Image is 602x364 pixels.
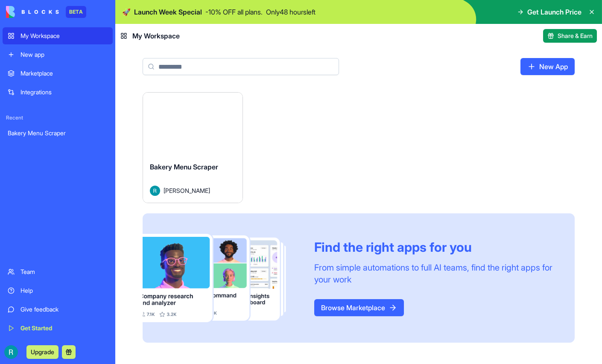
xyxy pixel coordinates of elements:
[20,268,108,276] div: Team
[3,263,113,280] a: Team
[314,262,554,285] div: From simple automations to full AI teams, find the right apps for your work
[134,7,202,17] span: Launch Week Special
[20,324,108,332] div: Get Started
[66,6,86,18] div: BETA
[3,27,113,44] a: My Workspace
[4,345,18,359] img: ACg8ocIQaqk-1tPQtzwxiZ7ZlP6dcFgbwUZ5nqaBNAw22a2oECoLioo=s96-c
[6,6,59,18] img: logo
[20,50,108,59] div: New app
[6,6,86,18] a: BETA
[26,345,58,359] button: Upgrade
[558,32,593,40] span: Share & Earn
[20,286,108,295] div: Help
[143,92,243,203] a: Bakery Menu ScraperAvatar[PERSON_NAME]
[26,347,58,356] a: Upgrade
[143,234,301,323] img: Frame_181_egmpey.png
[8,129,108,137] div: Bakery Menu Scraper
[122,7,131,17] span: 🚀
[20,32,108,40] div: My Workspace
[132,31,180,41] span: My Workspace
[527,7,582,17] span: Get Launch Price
[266,7,316,17] p: Only 48 hours left
[3,282,113,299] a: Help
[3,301,113,318] a: Give feedback
[3,65,113,82] a: Marketplace
[3,114,113,121] span: Recent
[543,29,597,43] button: Share & Earn
[314,239,554,255] div: Find the right apps for you
[150,163,218,171] span: Bakery Menu Scraper
[520,58,575,75] a: New App
[3,46,113,63] a: New app
[20,69,108,78] div: Marketplace
[150,186,160,196] img: Avatar
[205,7,263,17] p: - 10 % OFF all plans.
[314,299,404,316] a: Browse Marketplace
[3,320,113,337] a: Get Started
[20,88,108,96] div: Integrations
[164,186,210,195] span: [PERSON_NAME]
[3,125,113,142] a: Bakery Menu Scraper
[3,84,113,101] a: Integrations
[20,305,108,314] div: Give feedback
